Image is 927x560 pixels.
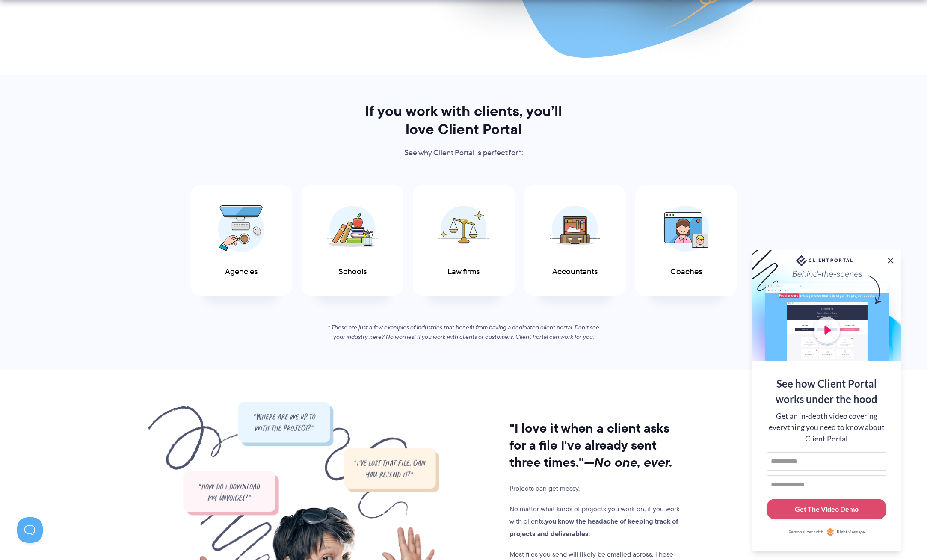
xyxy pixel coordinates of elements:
[338,267,367,276] span: Schools
[767,499,886,520] button: Get The Video Demo
[584,453,672,472] i: —No one, ever.
[767,528,886,536] a: Personalized withRightMessage
[353,147,574,160] p: See why Client Portal is perfect for*:
[447,267,480,276] span: Law firms
[826,528,835,536] img: Personalized with RightMessage
[302,185,403,296] a: Schools
[509,516,678,539] strong: you know the headache of keeping track of projects and deliverables
[788,529,823,536] span: Personalized with
[225,267,258,276] span: Agencies
[413,185,515,296] a: Law firms
[509,420,683,471] h2: "I love it when a client asks for a file I've already sent three times."
[509,503,683,540] p: No matter what kinds of projects you work on, if you work with clients, .
[524,185,626,296] a: Accountants
[767,411,886,444] div: Get an in-depth video covering everything you need to know about Client Portal
[509,483,683,495] p: Projects can get messy.
[17,517,43,543] iframe: Toggle Customer Support
[670,267,702,276] span: Coaches
[353,102,574,139] h2: If you work with clients, you’ll love Client Portal
[190,185,292,296] a: Agencies
[767,376,886,407] div: See how Client Portal works under the hood
[552,267,598,276] span: Accountants
[837,529,865,536] span: RightMessage
[635,185,737,296] a: Coaches
[328,323,599,341] em: * These are just a few examples of industries that benefit from having a dedicated client portal....
[795,504,859,514] div: Get The Video Demo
